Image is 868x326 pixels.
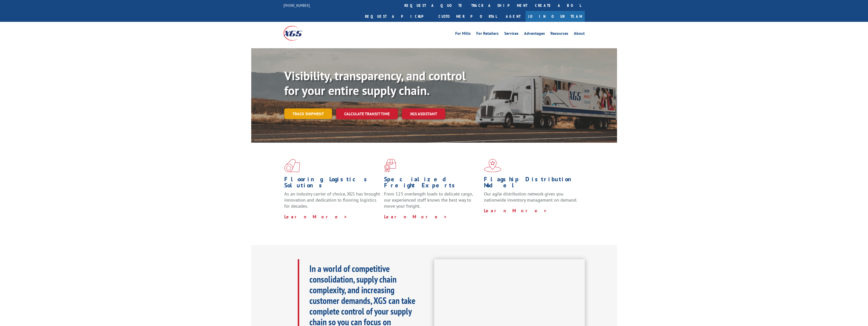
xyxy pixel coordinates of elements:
p: From 123 overlength loads to delicate cargo, our experienced staff knows the best way to move you... [384,191,480,214]
a: Customer Portal [435,11,501,22]
a: Learn More > [284,214,348,220]
a: XGS ASSISTANT [402,108,445,119]
a: Learn More > [384,214,447,220]
a: Services [504,31,518,37]
span: As an industry carrier of choice, XGS has brought innovation and dedication to flooring logistics... [284,191,380,209]
b: Visibility, transparency, and control for your entire supply chain. [284,68,466,98]
a: Advantages [524,31,545,37]
img: xgs-icon-total-supply-chain-intelligence-red [284,159,300,172]
a: Agent [501,11,526,22]
a: About [574,31,585,37]
a: [PHONE_NUMBER] [283,3,310,8]
img: xgs-icon-flagship-distribution-model-red [484,159,501,172]
a: Calculate transit time [336,108,398,119]
a: Track shipment [284,108,332,119]
a: Learn More > [484,208,547,214]
a: Join Our Team [526,11,585,22]
h1: Specialized Freight Experts [384,176,480,191]
h1: Flooring Logistics Solutions [284,176,380,191]
a: For Retailers [476,31,499,37]
a: Request a pickup [361,11,435,22]
span: Our agile distribution network gives you nationwide inventory management on demand. [484,191,577,203]
img: xgs-icon-focused-on-flooring-red [384,159,396,172]
h1: Flagship Distribution Model [484,176,580,191]
a: Resources [550,31,568,37]
a: For Mills [455,31,471,37]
